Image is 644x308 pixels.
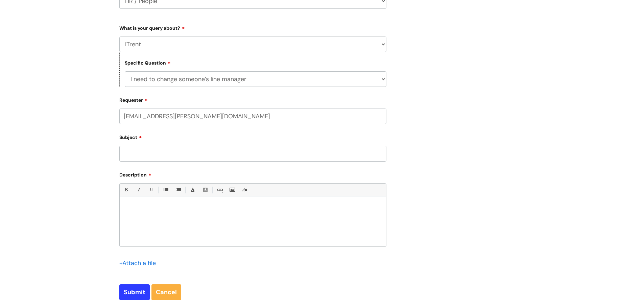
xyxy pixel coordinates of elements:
label: Specific Question [125,59,171,66]
a: Italic (Ctrl-I) [134,186,143,194]
a: Cancel [151,284,181,300]
label: Subject [119,132,386,140]
label: Description [119,170,386,178]
label: What is your query about? [119,23,386,31]
a: 1. Ordered List (Ctrl-Shift-8) [174,186,182,194]
a: Font Color [188,186,197,194]
div: Attach a file [119,258,160,268]
a: Insert Image... [228,186,236,194]
label: Requester [119,95,386,103]
input: Submit [119,284,150,300]
a: Link [215,186,224,194]
a: Bold (Ctrl-B) [122,186,130,194]
input: Email [119,109,386,124]
a: Underline(Ctrl-U) [147,186,155,194]
a: • Unordered List (Ctrl-Shift-7) [161,186,170,194]
a: Remove formatting (Ctrl-\) [240,186,249,194]
a: Back Color [201,186,209,194]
